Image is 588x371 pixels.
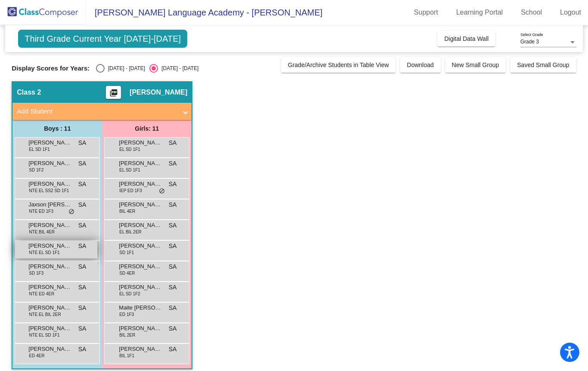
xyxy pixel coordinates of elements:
[119,250,134,256] span: SD 1F1
[105,65,145,73] div: [DATE] - [DATE]
[553,6,588,20] a: Logout
[96,64,198,73] mat-radio-group: Select an option
[407,6,445,20] a: Support
[169,345,177,354] span: SA
[510,58,576,73] button: Saved Small Group
[517,62,569,69] span: Saved Small Group
[29,250,59,256] span: NTE EL SD 1F1
[119,229,142,236] span: EL BIL 2ER
[119,353,134,359] span: BIL 1F1
[119,325,162,333] span: [PERSON_NAME]
[78,201,87,210] span: SA
[119,167,140,174] span: EL SD 1F1
[119,291,140,297] span: EL SD 1F2
[520,39,539,45] span: Grade 3
[130,89,187,97] span: [PERSON_NAME]
[29,332,59,339] span: NTE EL SD 1F1
[119,201,162,209] span: [PERSON_NAME] Nanami [PERSON_NAME]
[159,188,165,195] span: do_not_disturb_alt
[108,89,119,101] mat-icon: picture_as_pdf
[119,180,162,189] span: [PERSON_NAME] [PERSON_NAME]
[28,159,71,168] span: [PERSON_NAME]
[28,201,71,209] span: Jaxson [PERSON_NAME]
[78,345,87,354] span: SA
[29,312,61,318] span: NTE EL BIL 2ER
[169,242,177,251] span: SA
[17,89,41,97] span: Class 2
[78,180,87,189] span: SA
[12,120,102,138] div: Boys : 11
[169,283,177,292] span: SA
[281,58,396,73] button: Grade/Archive Students in Table View
[28,242,71,251] span: [PERSON_NAME] [PERSON_NAME]
[158,65,198,73] div: [DATE] - [DATE]
[119,147,140,153] span: EL SD 1F1
[28,345,71,354] span: [PERSON_NAME]
[28,325,71,333] span: [PERSON_NAME]
[18,30,187,48] span: Third Grade Current Year [DATE]-[DATE]
[169,304,177,313] span: SA
[288,62,389,69] span: Grade/Archive Students in Table View
[119,345,162,354] span: [PERSON_NAME]
[78,263,87,272] span: SA
[78,283,87,292] span: SA
[29,147,50,153] span: EL SD 1F1
[28,283,71,292] span: [PERSON_NAME] [PERSON_NAME]
[86,6,322,20] span: [PERSON_NAME] Language Academy - [PERSON_NAME]
[437,31,495,47] button: Digital Data Wall
[29,270,43,277] span: SD 1F3
[78,242,87,251] span: SA
[452,62,499,69] span: New Small Group
[119,159,162,168] span: [PERSON_NAME]
[169,159,177,169] span: SA
[119,332,135,339] span: BIL 2ER
[119,312,134,318] span: ED 1F3
[78,325,87,334] span: SA
[445,58,506,73] button: New Small Group
[78,159,87,169] span: SA
[169,325,177,334] span: SA
[29,208,53,215] span: NTE ED 1F3
[28,180,71,189] span: [PERSON_NAME] Plaza
[169,139,177,148] span: SA
[28,304,71,313] span: [PERSON_NAME]
[17,107,177,117] mat-panel-title: Add Student
[119,304,162,313] span: Maite [PERSON_NAME]
[28,139,71,147] span: [PERSON_NAME]
[78,221,87,230] span: SA
[119,208,135,215] span: BIL 4ER
[106,86,121,99] button: Print Students Details
[29,353,44,359] span: ED 4ER
[514,6,549,20] a: School
[169,263,177,272] span: SA
[119,139,162,147] span: [PERSON_NAME]
[29,291,54,297] span: NTE ED 4ER
[119,270,135,277] span: SD 4ER
[119,188,142,194] span: IEP ED 1F3
[68,209,74,216] span: do_not_disturb_alt
[78,139,87,148] span: SA
[444,36,489,43] span: Digital Data Wall
[119,242,162,251] span: [PERSON_NAME]
[102,120,192,138] div: Girls: 11
[449,6,510,20] a: Learning Portal
[169,201,177,210] span: SA
[407,62,433,69] span: Download
[119,221,162,230] span: [PERSON_NAME]
[29,167,43,174] span: SD 1F2
[119,263,162,271] span: [PERSON_NAME]
[29,188,69,194] span: NTE EL SS2 SD 1F1
[28,263,71,271] span: [PERSON_NAME] [PERSON_NAME]
[169,180,177,189] span: SA
[169,221,177,230] span: SA
[119,283,162,292] span: [PERSON_NAME] [PERSON_NAME]
[12,65,90,73] span: Display Scores for Years:
[400,58,440,73] button: Download
[28,221,71,230] span: [PERSON_NAME]
[78,304,87,313] span: SA
[29,229,55,236] span: NTE BIL 4ER
[12,103,192,120] mat-expansion-panel-header: Add Student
